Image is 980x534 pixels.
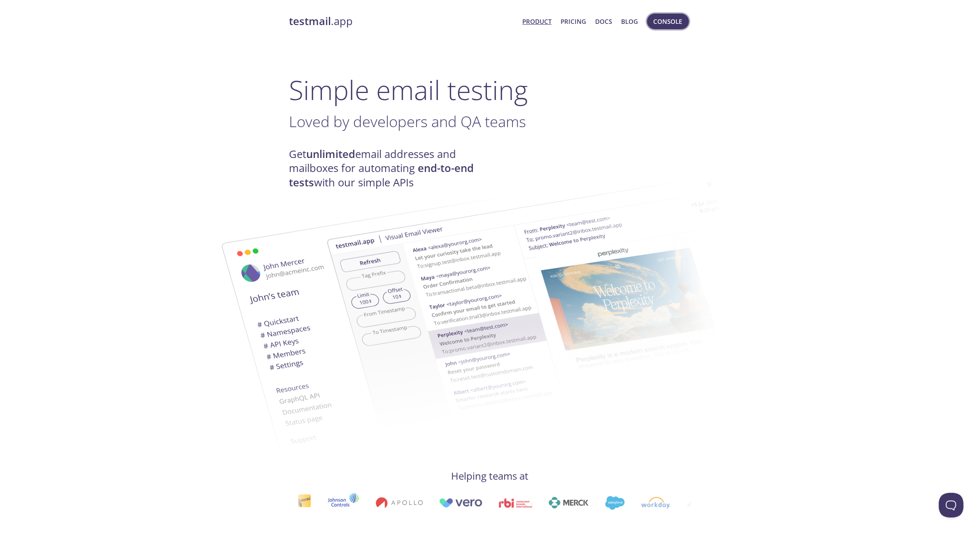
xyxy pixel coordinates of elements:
a: Pricing [561,16,586,27]
span: Console [654,16,682,27]
h4: Get email addresses and mailboxes for automating with our simple APIs [289,147,490,190]
img: merck [549,497,589,508]
img: apollo [376,497,423,508]
a: testmail.app [289,14,516,28]
img: vero [439,498,483,508]
span: Loved by developers and QA teams [289,111,526,132]
h1: Simple email testing [289,74,691,106]
a: Product [522,16,552,27]
iframe: Help Scout Beacon - Open [939,493,964,518]
img: testmail-email-viewer [191,190,635,469]
button: Console [647,14,689,29]
a: Blog [622,16,638,27]
img: testmail-email-viewer [326,164,771,442]
h4: Helping teams at [289,469,691,483]
img: rbi [499,498,532,508]
strong: unlimited [307,147,356,161]
strong: end-to-end tests [289,161,474,189]
a: Docs [596,16,612,27]
img: workday [641,497,670,508]
img: johnsoncontrols [328,493,359,513]
strong: testmail [289,14,331,28]
img: salesforce [605,496,625,510]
